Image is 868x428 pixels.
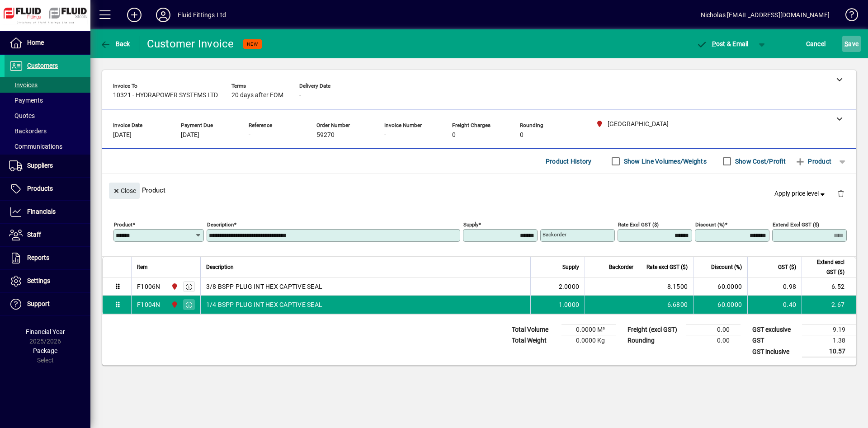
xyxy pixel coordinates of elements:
[316,132,335,139] span: 59270
[771,186,830,202] button: Apply price level
[561,325,616,335] td: 0.0000 M³
[802,335,856,346] td: 1.38
[247,41,258,47] span: NEW
[169,282,179,292] span: CHRISTCHURCH
[701,8,830,22] div: Nicholas [EMAIL_ADDRESS][DOMAIN_NAME]
[102,174,856,207] div: Product
[9,97,43,104] span: Payments
[748,346,802,357] td: GST inclusive
[207,221,234,228] mat-label: Description
[748,335,802,346] td: GST
[778,262,796,272] span: GST ($)
[795,154,831,169] span: Product
[113,92,218,99] span: 10321 - HYDRAPOWER SYSTEMS LTD
[712,40,716,47] span: P
[98,36,132,52] button: Back
[206,300,323,309] span: 1/4 BSPP PLUG INT HEX CAPTIVE SEAL
[807,257,844,277] span: Extend excl GST ($)
[507,335,561,346] td: Total Weight
[802,346,856,357] td: 10.57
[109,183,140,199] button: Close
[463,221,478,228] mat-label: Supply
[546,154,592,169] span: Product History
[9,143,62,150] span: Communications
[806,37,826,51] span: Cancel
[830,189,852,198] app-page-header-button: Delete
[113,183,136,198] span: Close
[137,282,160,291] div: F1006N
[733,157,786,166] label: Show Cost/Profit
[5,224,90,246] a: Staff
[609,262,633,272] span: Backorder
[622,157,707,166] label: Show Line Volumes/Weights
[299,92,301,99] span: -
[5,93,90,108] a: Payments
[645,282,688,291] div: 8.1500
[27,62,58,69] span: Customers
[693,296,747,314] td: 60.0000
[623,335,686,346] td: Rounding
[5,123,90,139] a: Backorders
[802,296,856,314] td: 2.67
[774,189,827,198] span: Apply price level
[5,247,90,269] a: Reports
[27,162,53,169] span: Suppliers
[149,7,178,23] button: Profile
[26,328,65,335] span: Financial Year
[5,77,90,93] a: Invoices
[559,300,580,309] span: 1.0000
[747,296,802,314] td: 0.40
[542,153,595,169] button: Product History
[206,282,323,291] span: 3/8 BSPP PLUG INT HEX CAPTIVE SEAL
[5,108,90,123] a: Quotes
[120,7,149,23] button: Add
[27,300,50,307] span: Support
[137,300,160,309] div: F1004N
[9,81,38,89] span: Invoices
[711,262,742,272] span: Discount (%)
[696,40,749,47] span: ost & Email
[830,183,852,204] button: Delete
[618,221,659,228] mat-label: Rate excl GST ($)
[5,32,90,54] a: Home
[90,36,140,52] app-page-header-button: Back
[646,262,688,272] span: Rate excl GST ($)
[114,221,132,228] mat-label: Product
[693,277,747,296] td: 60.0000
[169,300,179,310] span: CHRISTCHURCH
[27,185,53,192] span: Products
[9,127,47,135] span: Backorders
[27,231,41,238] span: Staff
[27,277,50,284] span: Settings
[5,178,90,200] a: Products
[844,37,859,51] span: ave
[686,325,741,335] td: 0.00
[520,132,524,139] span: 0
[206,262,234,272] span: Description
[844,40,848,47] span: S
[384,132,386,139] span: -
[542,231,566,238] mat-label: Backorder
[5,139,90,154] a: Communications
[839,2,857,31] a: Knowledge Base
[561,335,616,346] td: 0.0000 Kg
[231,92,283,99] span: 20 days after EOM
[27,208,56,215] span: Financials
[33,347,57,354] span: Package
[5,201,90,223] a: Financials
[804,36,828,52] button: Cancel
[645,300,688,309] div: 6.6800
[147,37,234,51] div: Customer Invoice
[113,132,132,139] span: [DATE]
[695,221,725,228] mat-label: Discount (%)
[27,39,44,46] span: Home
[9,112,35,119] span: Quotes
[842,36,861,52] button: Save
[137,262,148,272] span: Item
[562,262,579,272] span: Supply
[100,40,130,47] span: Back
[559,282,580,291] span: 2.0000
[249,132,250,139] span: -
[747,277,802,296] td: 0.98
[452,132,456,139] span: 0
